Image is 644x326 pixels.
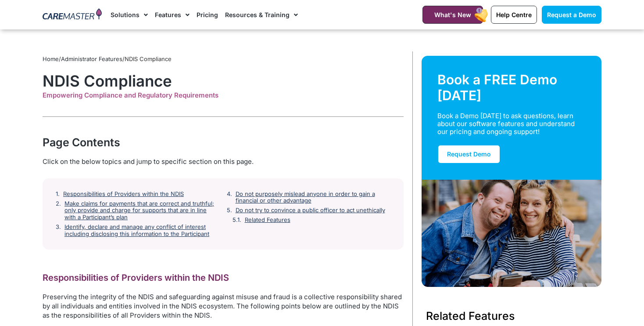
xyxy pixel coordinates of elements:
img: Support Worker and NDIS Participant out for a coffee. [422,180,601,287]
div: Book a Demo [DATE] to ask questions, learn about our software features and understand our pricing... [437,112,575,136]
a: Related Features [245,217,290,224]
div: Empowering Compliance and Regulatory Requirements [43,91,404,99]
a: Request a Demo [542,6,601,24]
a: Help Centre [491,6,537,24]
h2: Responsibilities of Providers within the NDIS [43,272,404,283]
img: CareMaster Logo [43,8,102,22]
a: Request Demo [437,145,501,164]
a: Administrator Features [61,55,122,62]
a: What's New [422,6,483,24]
span: / / [43,55,172,62]
p: Preserving the integrity of the NDIS and safeguarding against misuse and fraud is a collective re... [43,292,404,320]
span: What's New [434,11,471,18]
span: Request Demo [447,150,491,158]
a: Identify, declare and manage any conflict of interest including disclosing this information to th... [64,224,220,237]
h3: Related Features [426,308,597,324]
span: Request a Demo [547,11,596,18]
span: NDIS Compliance [125,55,172,62]
a: Do not purposely mislead anyone in order to gain a financial or other advantage [236,191,391,204]
a: Do not try to convince a public officer to act unethically [236,207,385,214]
div: Click on the below topics and jump to specific section on this page. [43,157,404,167]
h1: NDIS Compliance [43,72,404,90]
span: Help Centre [496,11,532,18]
a: Make claims for payments that are correct and truthful; only provide and charge for supports that... [64,200,220,221]
a: Home [43,55,59,62]
div: Page Contents [43,134,404,150]
a: Responsibilities of Providers within the NDIS [63,191,184,198]
div: Book a FREE Demo [DATE] [437,72,586,103]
